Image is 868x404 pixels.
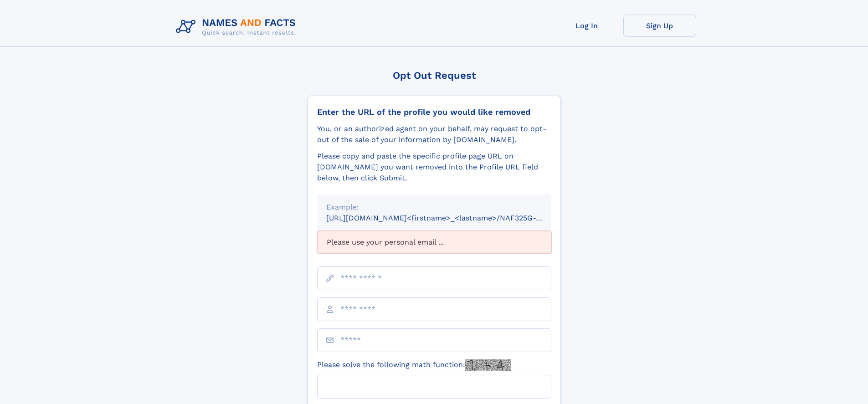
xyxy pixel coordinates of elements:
small: [URL][DOMAIN_NAME]<firstname>_<lastname>/NAF325G-xxxxxxxx [326,214,569,222]
div: Example: [326,202,542,213]
div: Enter the URL of the profile you would like removed [317,107,551,117]
div: Please use your personal email ... [317,231,551,254]
div: Please copy and paste the specific profile page URL on [DOMAIN_NAME] you want removed into the Pr... [317,151,551,184]
div: Opt Out Request [308,70,561,81]
a: Sign Up [623,15,696,37]
label: Please solve the following math function: [317,359,511,371]
a: Log In [550,15,623,37]
div: You, or an authorized agent on your behalf, may request to opt-out of the sale of your informatio... [317,123,551,145]
img: Logo Names and Facts [172,15,303,39]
